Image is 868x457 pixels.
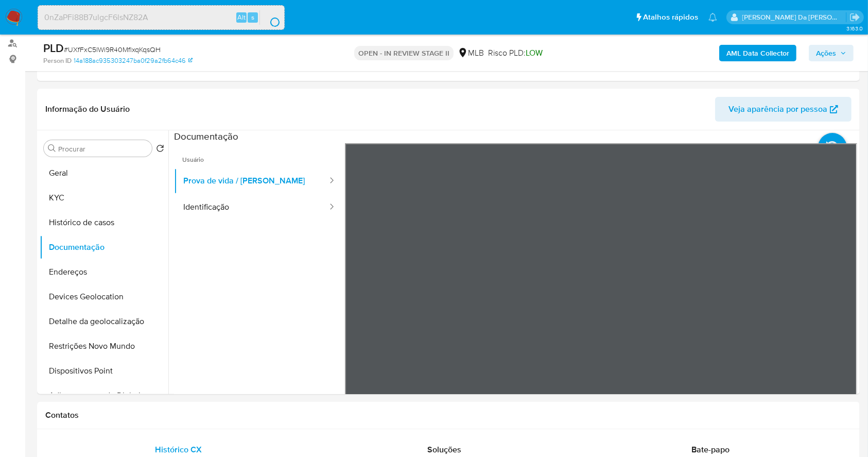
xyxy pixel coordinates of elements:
[58,144,148,154] input: Procurar
[354,46,454,60] p: OPEN - IN REVIEW STAGE II
[488,47,543,59] span: Risco PLD:
[742,12,846,22] p: patricia.varelo@mercadopago.com.br
[427,444,461,455] span: Soluções
[38,11,284,24] input: Pesquise usuários ou casos...
[40,235,168,260] button: Documentação
[45,104,130,114] h1: Informação do Usuário
[251,12,254,22] span: s
[816,45,836,61] span: Ações
[40,161,168,185] button: Geral
[708,13,717,22] a: Notificações
[48,144,56,153] button: Procurar
[237,12,246,22] span: Alt
[719,45,796,61] button: AML Data Collector
[691,444,730,455] span: Bate-papo
[43,56,72,65] b: Person ID
[40,185,168,210] button: KYC
[40,260,168,284] button: Endereços
[74,56,193,65] a: 14a188ac935303247ba0f29a2fb64c46
[809,45,854,61] button: Ações
[64,44,161,55] span: # UXfFxC5lWi9R40MflxqKqsQH
[259,10,281,25] button: search-icon
[40,210,168,235] button: Histórico de casos
[643,12,698,23] span: Atalhos rápidos
[155,444,202,455] span: Histórico CX
[40,334,168,359] button: Restrições Novo Mundo
[526,47,543,59] span: LOW
[43,40,64,56] b: PLD
[849,12,860,23] a: Sair
[728,97,827,122] span: Veja aparência por pessoa
[726,45,789,61] b: AML Data Collector
[40,309,168,334] button: Detalhe da geolocalização
[458,47,484,59] div: MLB
[156,144,164,156] button: Retornar ao pedido padrão
[40,284,168,309] button: Devices Geolocation
[45,410,852,420] h1: Contatos
[846,24,863,32] span: 3.163.0
[715,97,852,122] button: Veja aparência por pessoa
[40,383,168,408] button: Adiantamentos de Dinheiro
[40,359,168,383] button: Dispositivos Point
